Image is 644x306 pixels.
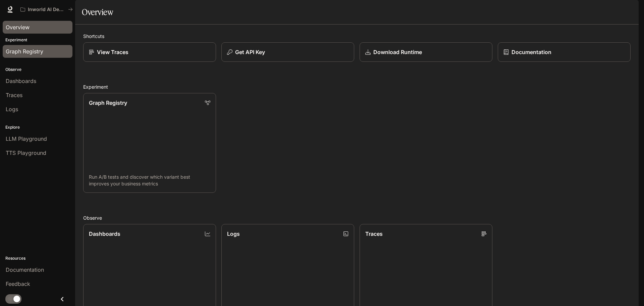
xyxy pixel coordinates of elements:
[227,230,240,238] p: Logs
[221,42,354,62] button: Get API Key
[83,93,216,193] a: Graph RegistryRun A/B tests and discover which variant best improves your business metrics
[235,48,265,56] p: Get API Key
[83,83,631,90] h2: Experiment
[17,3,76,16] button: All workspaces
[83,214,631,221] h2: Observe
[89,230,120,238] p: Dashboards
[83,33,631,40] h2: Shortcuts
[89,174,210,187] p: Run A/B tests and discover which variant best improves your business metrics
[83,42,216,62] a: View Traces
[365,230,383,238] p: Traces
[360,42,492,62] a: Download Runtime
[89,99,127,107] p: Graph Registry
[28,7,65,12] p: Inworld AI Demos
[498,42,631,62] a: Documentation
[373,48,422,56] p: Download Runtime
[82,5,113,19] h1: Overview
[97,48,128,56] p: View Traces
[512,48,551,56] p: Documentation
